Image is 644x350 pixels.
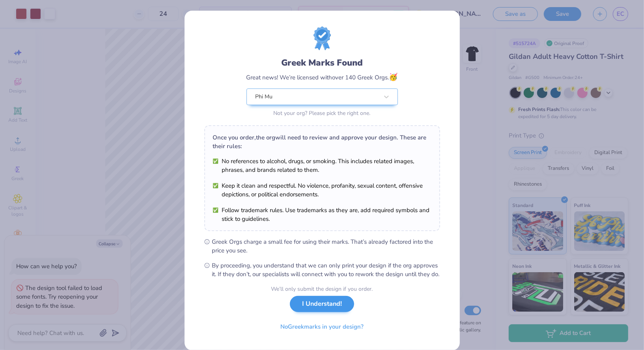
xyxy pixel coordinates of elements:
[290,296,354,312] button: I Understand!
[246,72,398,83] div: Great news! We’re licensed with over 140 Greek Orgs.
[213,206,431,223] li: Follow trademark rules. Use trademarks as they are, add required symbols and stick to guidelines.
[389,72,398,82] span: 🥳
[212,261,440,278] span: By proceeding, you understand that we can only print your design if the org approves it. If they ...
[271,285,373,293] div: We’ll only submit the design if you order.
[246,109,398,117] div: Not your org? Please pick the right one.
[246,56,398,69] div: Greek Marks Found
[314,26,331,50] img: license-marks-badge.png
[212,237,440,255] span: Greek Orgs charge a small fee for using their marks. That’s already factored into the price you see.
[213,157,431,174] li: No references to alcohol, drugs, or smoking. This includes related images, phrases, and brands re...
[213,133,431,151] div: Once you order, the org will need to review and approve your design. These are their rules:
[274,319,370,335] button: NoGreekmarks in your design?
[213,181,431,199] li: Keep it clean and respectful. No violence, profanity, sexual content, offensive depictions, or po...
